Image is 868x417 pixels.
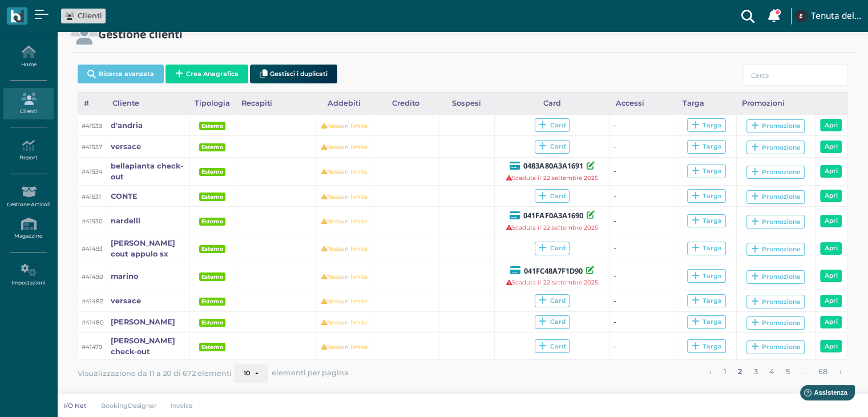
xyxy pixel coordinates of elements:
[706,364,716,379] a: pagina precedente
[691,142,721,151] div: Targa
[82,122,102,130] small: #41539
[111,239,175,258] b: [PERSON_NAME] cout appulo sx
[610,262,677,290] td: -
[111,161,185,182] a: bellapianta check-out
[820,141,842,153] a: Apri
[677,93,736,114] div: Targa
[610,115,677,136] td: -
[610,311,677,332] td: -
[691,192,721,201] div: Targa
[111,216,140,225] b: nardelli
[523,210,583,220] b: 041FAF0A3A1690
[720,364,730,379] a: alla pagina 1
[751,168,801,177] div: Promozione
[65,10,102,21] a: Clienti
[820,295,842,307] a: Apri
[321,218,368,225] small: Nessun limite
[201,123,223,129] b: Esterno
[524,266,583,276] b: 041FC48A7F1D90
[321,168,368,175] small: Nessun limite
[750,364,761,379] a: alla pagina 3
[691,272,721,280] div: Targa
[610,207,677,235] td: -
[321,143,368,151] small: Nessun limite
[321,193,368,201] small: Nessun limite
[111,121,143,130] b: d'andria
[82,193,101,201] small: #41531
[610,157,677,185] td: -
[10,10,23,23] img: logo
[111,295,141,306] a: versace
[64,401,87,410] p: I/O Net
[535,118,570,132] span: Card
[610,186,677,207] td: -
[3,181,53,212] a: Gestione Articoli
[111,162,183,181] b: bellapianta check-out
[793,2,861,30] a: ... Tenuta del Barco
[691,244,721,252] div: Targa
[535,189,570,203] span: Card
[78,10,102,21] span: Clienti
[3,213,53,244] a: Magazzino
[820,119,842,131] a: Apri
[751,218,801,226] div: Promozione
[751,245,801,254] div: Promozione
[111,318,175,326] b: [PERSON_NAME]
[321,273,368,280] small: Nessun limite
[3,88,53,119] a: Clienti
[82,273,103,280] small: #41490
[82,343,102,351] small: #41479
[94,401,164,410] a: BookingDesigner
[201,169,223,175] b: Esterno
[111,120,143,131] a: d'andria
[535,242,570,255] span: Card
[201,246,223,252] b: Esterno
[610,333,677,360] td: -
[82,319,104,326] small: #41480
[78,65,164,83] button: Ricerca avanzata
[111,215,140,226] a: nardelli
[820,340,842,352] a: Apri
[82,245,103,252] small: #41493
[98,28,183,40] h2: Gestione clienti
[610,136,677,157] td: -
[111,296,141,305] b: versace
[201,319,223,326] b: Esterno
[165,65,248,83] button: Crea Anagrafica
[751,272,801,281] div: Promozione
[78,93,107,114] div: #
[751,343,801,351] div: Promozione
[751,122,801,130] div: Promozione
[506,174,597,182] small: Scaduta il 22 settembre 2025
[535,315,570,329] span: Card
[3,135,53,166] a: Report
[321,245,368,252] small: Nessun limite
[736,93,815,114] div: Promozioni
[691,296,721,305] div: Targa
[743,65,847,86] input: Cerca
[535,339,570,353] span: Card
[373,93,439,114] div: Credito
[610,290,677,311] td: -
[34,9,75,18] span: Assistenza
[751,143,801,152] div: Promozione
[111,142,141,151] b: versace
[234,364,349,383] div: elementi per pagina
[82,143,102,151] small: #41537
[811,11,861,21] h4: Tenuta del Barco
[691,318,721,326] div: Targa
[535,294,570,308] span: Card
[201,274,223,280] b: Esterno
[82,168,103,175] small: #41534
[250,65,337,83] button: Gestisci i duplicati
[3,41,53,73] a: Home
[111,191,138,202] a: CONTE
[111,336,175,356] b: [PERSON_NAME] check-out
[111,272,138,280] b: marino
[494,93,610,114] div: Card
[234,364,268,383] button: 10
[321,298,368,305] small: Nessun limite
[820,270,842,282] a: Apri
[201,144,223,150] b: Esterno
[523,161,583,171] b: 0483A80A3A1691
